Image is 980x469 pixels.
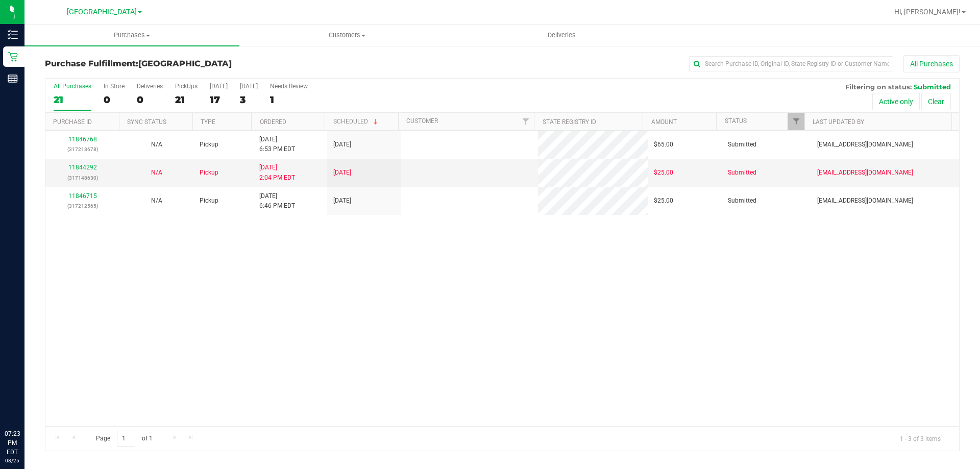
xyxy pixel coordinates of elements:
span: [DATE] 2:04 PM EDT [259,163,295,182]
span: Hi, [PERSON_NAME]! [894,8,961,16]
span: $65.00 [654,140,673,150]
a: Purchase ID [53,118,92,126]
p: 07:23 PM EDT [5,429,20,457]
a: Type [201,118,215,126]
div: 0 [137,94,163,106]
a: Customer [406,117,438,125]
p: (317213678) [52,144,113,154]
div: 0 [104,94,125,106]
div: [DATE] [240,83,258,90]
a: Customers [239,24,454,46]
a: Last Updated By [813,118,864,126]
span: [DATE] 6:46 PM EDT [259,191,295,211]
span: Submitted [728,168,756,178]
inline-svg: Retail [8,52,18,62]
div: 21 [175,94,198,106]
button: N/A [151,168,162,178]
div: 3 [240,94,258,106]
iframe: Resource center [10,387,41,418]
span: [EMAIL_ADDRESS][DOMAIN_NAME] [817,196,913,206]
span: Submitted [728,196,756,206]
span: [GEOGRAPHIC_DATA] [67,8,137,16]
button: N/A [151,140,162,150]
a: Status [725,117,747,125]
span: Deliveries [534,31,590,40]
p: (317212565) [52,201,113,211]
span: Customers [240,31,454,40]
a: 11846715 [68,192,97,200]
p: (317148630) [52,173,113,183]
button: Clear [921,93,951,110]
a: Sync Status [127,118,166,126]
h3: Purchase Fulfillment: [45,59,350,68]
div: All Purchases [54,83,91,90]
span: [EMAIL_ADDRESS][DOMAIN_NAME] [817,140,913,150]
span: Not Applicable [151,141,162,148]
span: Filtering on status: [845,83,912,91]
span: Not Applicable [151,197,162,204]
span: Not Applicable [151,169,162,176]
a: Deliveries [454,24,669,46]
inline-svg: Inventory [8,30,18,40]
a: 11844292 [68,164,97,171]
a: Filter [517,113,534,130]
span: 1 - 3 of 3 items [892,431,949,446]
button: N/A [151,196,162,206]
div: [DATE] [210,83,228,90]
span: [DATE] [333,196,351,206]
a: Purchases [24,24,239,46]
iframe: Resource center unread badge [30,386,42,398]
span: Page of 1 [87,431,161,447]
div: 17 [210,94,228,106]
inline-svg: Reports [8,73,18,84]
span: $25.00 [654,168,673,178]
span: [DATE] 6:53 PM EDT [259,135,295,154]
a: Scheduled [333,118,380,125]
button: Active only [872,93,920,110]
a: Ordered [260,118,286,126]
input: 1 [117,431,135,447]
span: Submitted [728,140,756,150]
div: Deliveries [137,83,163,90]
span: [GEOGRAPHIC_DATA] [138,59,232,68]
span: [DATE] [333,168,351,178]
div: In Store [104,83,125,90]
div: 1 [270,94,308,106]
span: Pickup [200,168,218,178]
div: Needs Review [270,83,308,90]
span: Pickup [200,196,218,206]
a: State Registry ID [543,118,596,126]
a: Filter [788,113,804,130]
span: Pickup [200,140,218,150]
span: [EMAIL_ADDRESS][DOMAIN_NAME] [817,168,913,178]
button: All Purchases [903,55,960,72]
span: Submitted [914,83,951,91]
a: 11846768 [68,136,97,143]
div: 21 [54,94,91,106]
span: [DATE] [333,140,351,150]
span: Purchases [24,31,239,40]
a: Amount [651,118,677,126]
input: Search Purchase ID, Original ID, State Registry ID or Customer Name... [689,56,893,71]
p: 08/25 [5,457,20,464]
span: $25.00 [654,196,673,206]
div: PickUps [175,83,198,90]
